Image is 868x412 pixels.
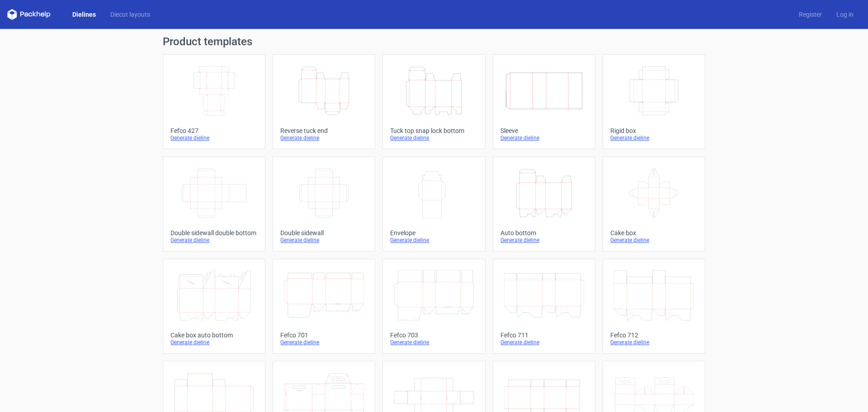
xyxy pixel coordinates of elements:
[390,127,477,134] div: Tuck top snap lock bottom
[65,10,103,19] a: Dielines
[390,331,477,339] div: Fefco 703
[163,36,705,47] h1: Product templates
[603,156,705,251] a: Cake boxGenerate dieline
[280,229,368,237] div: Double sidewall
[170,134,258,142] div: Generate dieline
[603,259,705,354] a: Fefco 712Generate dieline
[170,331,258,339] div: Cake box auto bottom
[390,134,477,142] div: Generate dieline
[610,229,698,237] div: Cake box
[500,229,588,237] div: Auto bottom
[170,229,258,237] div: Double sidewall double bottom
[390,229,477,237] div: Envelope
[792,10,829,19] a: Register
[280,331,368,339] div: Fefco 701
[382,54,485,149] a: Tuck top snap lock bottomGenerate dieline
[163,259,265,354] a: Cake box auto bottomGenerate dieline
[170,127,258,134] div: Fefco 427
[382,259,485,354] a: Fefco 703Generate dieline
[273,259,375,354] a: Fefco 701Generate dieline
[603,54,705,149] a: Rigid boxGenerate dieline
[170,339,258,346] div: Generate dieline
[280,237,368,244] div: Generate dieline
[610,237,698,244] div: Generate dieline
[280,339,368,346] div: Generate dieline
[610,134,698,142] div: Generate dieline
[163,54,265,149] a: Fefco 427Generate dieline
[280,134,368,142] div: Generate dieline
[390,339,477,346] div: Generate dieline
[493,259,595,354] a: Fefco 711Generate dieline
[500,134,588,142] div: Generate dieline
[500,127,588,134] div: Sleeve
[829,10,861,19] a: Log in
[500,237,588,244] div: Generate dieline
[610,331,698,339] div: Fefco 712
[280,127,368,134] div: Reverse tuck end
[493,156,595,251] a: Auto bottomGenerate dieline
[170,237,258,244] div: Generate dieline
[163,156,265,251] a: Double sidewall double bottomGenerate dieline
[273,54,375,149] a: Reverse tuck endGenerate dieline
[382,156,485,251] a: EnvelopeGenerate dieline
[610,339,698,346] div: Generate dieline
[493,54,595,149] a: SleeveGenerate dieline
[610,127,698,134] div: Rigid box
[103,10,157,19] a: Diecut layouts
[500,339,588,346] div: Generate dieline
[500,331,588,339] div: Fefco 711
[390,237,477,244] div: Generate dieline
[273,156,375,251] a: Double sidewallGenerate dieline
